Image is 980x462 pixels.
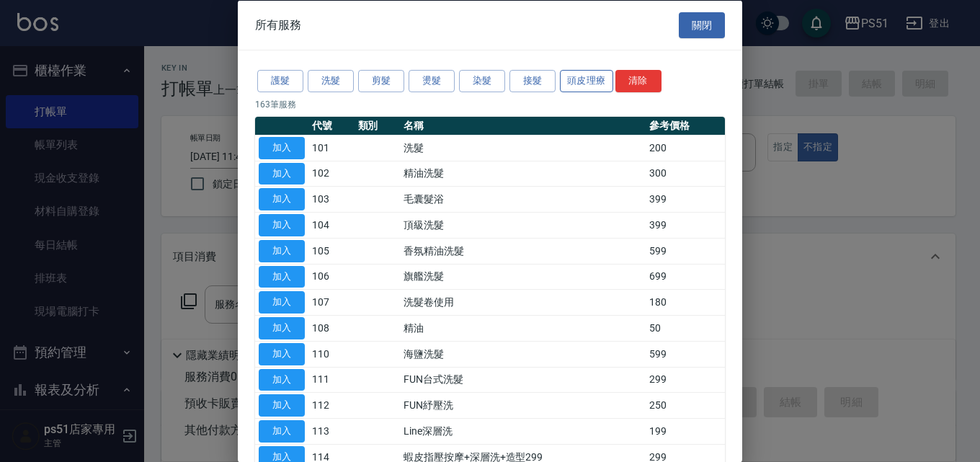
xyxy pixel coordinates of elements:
[308,212,355,238] td: 104
[308,341,355,367] td: 110
[257,70,303,92] button: 護髮
[400,315,646,341] td: 精油
[646,264,725,290] td: 699
[259,214,305,236] button: 加入
[400,238,646,264] td: 香氛精油洗髮
[400,392,646,418] td: FUN紓壓洗
[646,289,725,315] td: 180
[400,116,646,135] th: 名稱
[459,70,505,92] button: 染髮
[308,264,355,290] td: 106
[308,315,355,341] td: 108
[646,367,725,393] td: 299
[308,135,355,161] td: 101
[400,161,646,187] td: 精油洗髮
[400,418,646,444] td: Line深層洗
[355,116,401,135] th: 類別
[560,70,613,92] button: 頭皮理療
[646,315,725,341] td: 50
[679,12,725,38] button: 關閉
[646,135,725,161] td: 200
[259,291,305,314] button: 加入
[255,97,725,110] p: 163 筆服務
[400,135,646,161] td: 洗髮
[646,161,725,187] td: 300
[259,317,305,339] button: 加入
[509,70,556,92] button: 接髮
[259,342,305,365] button: 加入
[400,289,646,315] td: 洗髮卷使用
[259,420,305,443] button: 加入
[646,238,725,264] td: 599
[259,188,305,210] button: 加入
[646,212,725,238] td: 399
[259,162,305,185] button: 加入
[259,239,305,262] button: 加入
[615,70,661,92] button: 清除
[400,264,646,290] td: 旗艦洗髮
[646,116,725,135] th: 參考價格
[259,136,305,159] button: 加入
[308,161,355,187] td: 102
[646,341,725,367] td: 599
[255,17,301,32] span: 所有服務
[400,367,646,393] td: FUN台式洗髮
[400,341,646,367] td: 海鹽洗髮
[400,212,646,238] td: 頂級洗髮
[646,418,725,444] td: 199
[308,70,354,92] button: 洗髮
[259,265,305,288] button: 加入
[308,367,355,393] td: 111
[409,70,455,92] button: 燙髮
[308,116,355,135] th: 代號
[308,238,355,264] td: 105
[308,418,355,444] td: 113
[308,186,355,212] td: 103
[646,392,725,418] td: 250
[358,70,404,92] button: 剪髮
[259,394,305,417] button: 加入
[308,289,355,315] td: 107
[308,392,355,418] td: 112
[259,368,305,391] button: 加入
[400,186,646,212] td: 毛囊髮浴
[646,186,725,212] td: 399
